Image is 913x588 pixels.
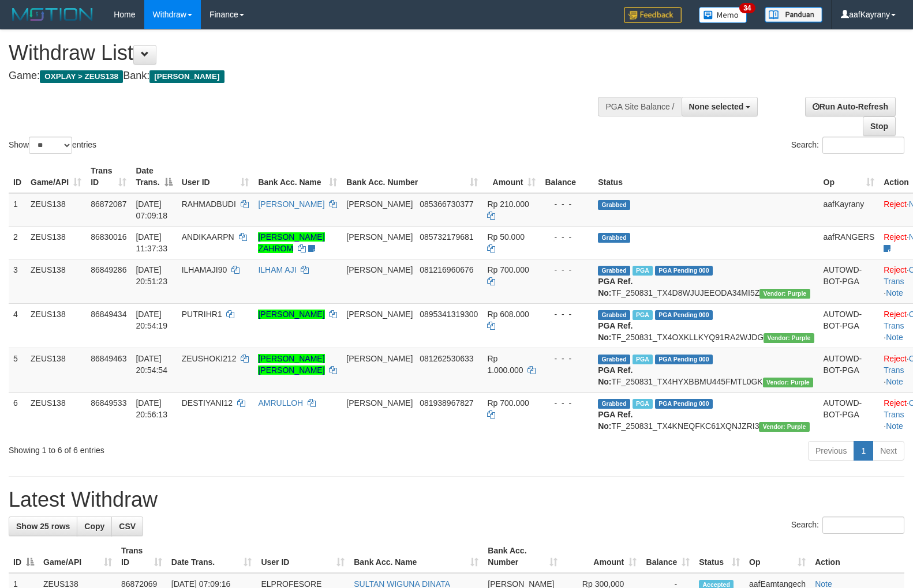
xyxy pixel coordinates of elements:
div: - - - [545,353,589,364]
td: 1 [9,193,26,227]
td: AUTOWD-BOT-PGA [819,259,880,303]
div: - - - [545,308,589,320]
span: Grabbed [598,310,630,320]
span: Show 25 rows [16,522,70,531]
td: aafKayrany [819,193,880,227]
a: Previous [808,441,854,461]
h1: Withdraw List [9,42,597,65]
a: ILHAM AJI [258,265,296,274]
span: Vendor URL: https://trx4.1velocity.biz [759,289,810,299]
span: PGA Pending [655,310,713,320]
a: [PERSON_NAME] [258,199,324,209]
th: User ID: activate to sort column ascending [256,540,349,573]
a: Note [886,377,903,386]
span: 34 [739,3,755,13]
span: [PERSON_NAME] [346,199,413,209]
span: ZEUSHOKI212 [182,354,237,363]
a: Note [886,333,903,342]
span: [PERSON_NAME] [346,354,413,363]
a: Reject [884,398,907,408]
span: Marked by aafRornrotha [633,266,653,276]
div: - - - [545,231,589,243]
span: PGA Pending [655,399,713,409]
span: Rp 608.000 [487,310,529,319]
td: ZEUS138 [26,259,86,303]
td: ZEUS138 [26,303,86,348]
td: ZEUS138 [26,193,86,227]
b: PGA Ref. No: [598,321,633,342]
b: PGA Ref. No: [598,277,633,297]
span: Copy 081938967827 to clipboard [420,398,473,408]
span: DESTIYANI12 [182,398,233,408]
span: [DATE] 20:54:19 [136,310,167,330]
span: Grabbed [598,200,630,210]
div: - - - [545,198,589,210]
span: OXPLAY > ZEUS138 [40,70,123,83]
th: Amount: activate to sort column ascending [482,160,540,193]
td: TF_250831_TX4OXKLLKYQ91RA2WJDG [593,303,818,348]
a: [PERSON_NAME] ZAHROM [258,232,324,253]
b: PGA Ref. No: [598,410,633,431]
td: ZEUS138 [26,226,86,259]
a: Reject [884,265,907,274]
label: Search: [791,517,904,534]
a: Copy [77,517,112,536]
span: Copy 081216960676 to clipboard [420,265,473,274]
th: Date Trans.: activate to sort column ascending [167,540,257,573]
th: Bank Acc. Name: activate to sort column ascending [253,160,342,193]
span: PUTRIHR1 [182,310,222,319]
span: PGA Pending [655,355,713,364]
b: PGA Ref. No: [598,365,633,386]
span: [DATE] 07:09:18 [136,199,167,220]
th: ID [9,160,26,193]
span: 86872087 [91,199,126,209]
span: [DATE] 20:56:13 [136,398,167,419]
span: PGA Pending [655,266,713,276]
span: Vendor URL: https://trx4.1velocity.biz [764,333,814,343]
span: Vendor URL: https://trx4.1velocity.biz [763,378,813,387]
span: 86830016 [91,232,126,242]
th: Op: activate to sort column ascending [744,540,810,573]
div: - - - [545,397,589,409]
span: [PERSON_NAME] [149,70,224,83]
td: TF_250831_TX4D8WJUJEEODA34MI5Z [593,259,818,303]
th: Bank Acc. Number: activate to sort column ascending [342,160,482,193]
span: Marked by aafRornrotha [633,355,653,364]
a: 1 [854,441,873,461]
a: Stop [863,116,896,136]
a: Reject [884,310,907,319]
span: Rp 700.000 [487,265,529,274]
th: Bank Acc. Name: activate to sort column ascending [349,540,483,573]
span: [PERSON_NAME] [346,398,413,408]
span: RAHMADBUDI [182,199,236,209]
td: 3 [9,259,26,303]
a: [PERSON_NAME] [258,310,324,319]
input: Search: [822,517,904,534]
span: Rp 700.000 [487,398,529,408]
h1: Latest Withdraw [9,488,904,511]
select: Showentries [29,137,72,154]
a: Reject [884,232,907,242]
td: ZEUS138 [26,348,86,392]
span: 86849434 [91,310,126,319]
span: None selected [689,102,744,111]
span: Rp 210.000 [487,199,529,209]
span: ILHAMAJI90 [182,265,227,274]
th: Action [810,540,904,573]
th: Balance: activate to sort column ascending [641,540,694,573]
span: Rp 50.000 [487,232,525,242]
th: Date Trans.: activate to sort column descending [131,160,177,193]
th: Game/API: activate to sort column ascending [39,540,117,573]
td: TF_250831_TX4KNEQFKC61XQNJZRI3 [593,392,818,436]
span: 86849533 [91,398,126,408]
img: Feedback.jpg [624,7,682,23]
th: Trans ID: activate to sort column ascending [86,160,131,193]
label: Show entries [9,137,96,154]
label: Search: [791,137,904,154]
span: Grabbed [598,266,630,276]
span: Marked by aafRornrotha [633,310,653,320]
a: [PERSON_NAME] [PERSON_NAME] [258,354,324,375]
td: AUTOWD-BOT-PGA [819,348,880,392]
th: User ID: activate to sort column ascending [177,160,254,193]
th: Bank Acc. Number: activate to sort column ascending [483,540,562,573]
